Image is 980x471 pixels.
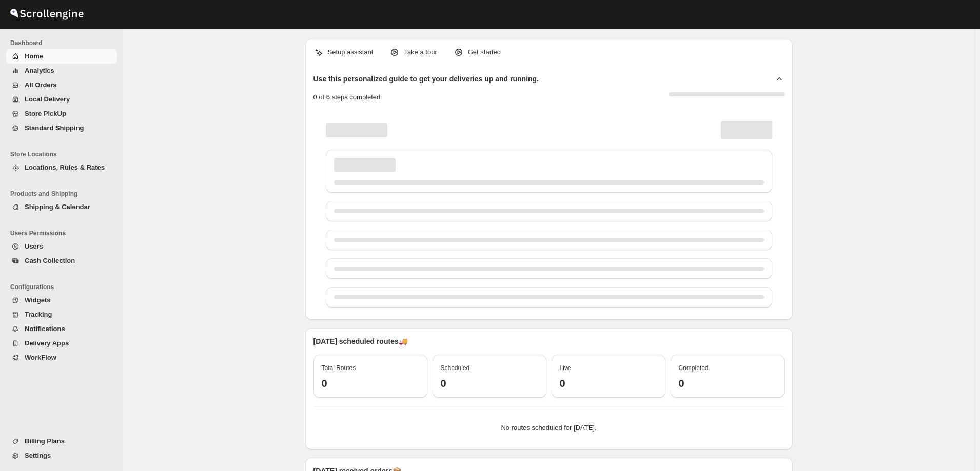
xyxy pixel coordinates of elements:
[25,311,52,318] span: Tracking
[6,336,117,351] button: Delivery Apps
[25,67,54,74] span: Analytics
[313,111,785,312] div: Page loading
[6,322,117,336] button: Notifications
[6,78,117,92] button: All Orders
[10,150,118,158] span: Store Locations
[322,423,776,433] p: No routes scheduled for [DATE].
[25,257,75,264] span: Cash Collection
[25,110,66,117] span: Store PickUp
[313,336,785,346] p: [DATE] scheduled routes 🚚
[404,47,437,57] p: Take a tour
[441,364,470,372] span: Scheduled
[468,47,501,57] p: Get started
[6,239,117,254] button: Users
[10,283,118,291] span: Configurations
[313,92,381,103] p: 0 of 6 steps completed
[6,49,117,64] button: Home
[560,364,571,372] span: Live
[25,339,69,347] span: Delivery Apps
[6,293,117,308] button: Widgets
[322,377,419,390] h3: 0
[6,351,117,365] button: WorkFlow
[328,47,374,57] p: Setup assistant
[25,95,70,103] span: Local Delivery
[25,81,57,89] span: All Orders
[441,377,538,390] h3: 0
[6,200,117,214] button: Shipping & Calendar
[10,39,118,47] span: Dashboard
[25,242,43,250] span: Users
[25,354,56,361] span: WorkFlow
[6,308,117,322] button: Tracking
[25,163,105,171] span: Locations, Rules & Rates
[10,190,118,198] span: Products and Shipping
[25,296,50,304] span: Widgets
[679,364,709,372] span: Completed
[6,448,117,463] button: Settings
[25,325,65,333] span: Notifications
[25,203,90,211] span: Shipping & Calendar
[25,52,43,60] span: Home
[25,124,84,132] span: Standard Shipping
[25,452,51,459] span: Settings
[560,377,657,390] h3: 0
[6,254,117,268] button: Cash Collection
[25,437,65,445] span: Billing Plans
[322,364,356,372] span: Total Routes
[313,74,539,84] h2: Use this personalized guide to get your deliveries up and running.
[679,377,776,390] h3: 0
[6,160,117,175] button: Locations, Rules & Rates
[6,434,117,448] button: Billing Plans
[10,229,118,237] span: Users Permissions
[6,64,117,78] button: Analytics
